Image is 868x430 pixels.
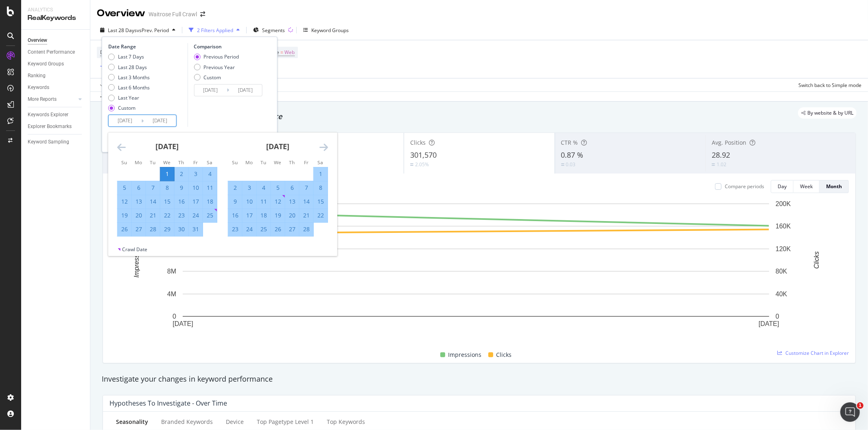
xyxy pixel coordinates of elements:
[174,208,188,222] td: Selected. Thursday, January 23, 2025
[160,208,174,222] td: Selected. Wednesday, January 22, 2025
[194,53,239,60] div: Previous Period
[299,208,313,222] td: Selected. Friday, February 21, 2025
[285,195,299,208] td: Selected. Thursday, February 13, 2025
[203,64,235,71] div: Previous Year
[314,211,328,219] div: 22
[300,184,313,192] div: 7
[160,198,174,206] div: 15
[313,167,328,181] td: Selected. Saturday, February 1, 2025
[160,184,174,192] div: 8
[28,122,84,131] a: Explorer Bookmarks
[203,208,217,222] td: Selected. Saturday, January 25, 2025
[149,10,197,18] div: Waitrose Full Crawl
[271,211,285,219] div: 19
[97,78,120,91] button: Apply
[243,225,256,233] div: 24
[116,418,148,426] div: Seasonality
[175,225,188,233] div: 30
[300,211,313,219] div: 21
[97,62,129,72] button: Add Filter
[194,64,239,71] div: Previous Year
[300,24,352,37] button: Keyword Groups
[100,49,116,56] span: Device
[174,222,188,236] td: Selected. Thursday, January 30, 2025
[776,200,791,207] text: 200K
[250,24,288,37] button: Segments
[857,402,864,409] span: 1
[271,225,285,233] div: 26
[146,181,160,195] td: Selected. Tuesday, January 7, 2025
[311,27,349,34] div: Keyword Groups
[117,142,126,152] div: Move backward to switch to the previous month.
[826,183,842,190] div: Month
[146,198,160,206] div: 14
[203,170,217,178] div: 4
[203,167,217,181] td: Selected. Saturday, January 4, 2025
[118,225,131,233] div: 26
[175,211,188,219] div: 23
[299,222,313,236] td: Selected. Friday, February 28, 2025
[228,211,242,219] div: 16
[28,83,84,92] a: Keywords
[257,184,271,192] div: 4
[28,36,47,45] div: Overview
[28,111,68,119] div: Keywords Explorer
[285,184,299,192] div: 6
[203,74,221,81] div: Custom
[800,183,813,190] div: Week
[118,64,147,71] div: Last 28 Days
[118,184,131,192] div: 5
[122,246,147,253] div: Crawl Date
[178,159,184,165] small: Th
[257,211,271,219] div: 18
[28,122,72,131] div: Explorer Bookmarks
[271,198,285,206] div: 12
[266,141,289,151] strong: [DATE]
[117,195,131,208] td: Selected. Sunday, January 12, 2025
[725,183,764,190] div: Compare periods
[109,200,842,341] div: A chart.
[189,198,203,206] div: 17
[108,104,150,111] div: Custom
[194,74,239,81] div: Custom
[108,27,137,34] span: Last 28 Days
[28,95,57,104] div: More Reports
[203,211,217,219] div: 25
[285,211,299,219] div: 20
[118,84,150,91] div: Last 6 Months
[160,195,174,208] td: Selected. Wednesday, January 15, 2025
[28,13,83,23] div: RealKeywords
[228,184,242,192] div: 2
[566,161,576,168] div: 0.03
[285,222,299,236] td: Selected. Thursday, February 27, 2025
[410,139,426,146] span: Clicks
[448,350,482,360] span: Impressions
[415,161,429,168] div: 2.05%
[173,321,193,328] text: [DATE]
[160,211,174,219] div: 22
[807,111,853,115] span: By website & by URL
[229,85,262,96] input: End Date
[150,159,155,165] small: Tu
[256,208,271,222] td: Selected. Tuesday, February 18, 2025
[777,350,849,356] a: Customize Chart in Explorer
[108,74,150,81] div: Last 3 Months
[118,211,131,219] div: 19
[28,138,84,146] a: Keyword Sampling
[271,208,285,222] td: Selected. Wednesday, February 19, 2025
[28,48,84,56] a: Content Performance
[232,159,238,165] small: Su
[300,198,313,206] div: 14
[257,225,271,233] div: 25
[776,313,779,320] text: 0
[146,184,160,192] div: 7
[200,11,205,17] div: arrow-right-arrow-left
[108,84,150,91] div: Last 6 Months
[317,159,323,165] small: Sa
[28,111,84,119] a: Keywords Explorer
[186,24,243,37] button: 2 Filters Applied
[242,195,256,208] td: Selected. Monday, February 10, 2025
[28,60,84,68] a: Keyword Groups
[260,159,266,165] small: Tu
[97,24,179,37] button: Last 28 DaysvsPrev. Period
